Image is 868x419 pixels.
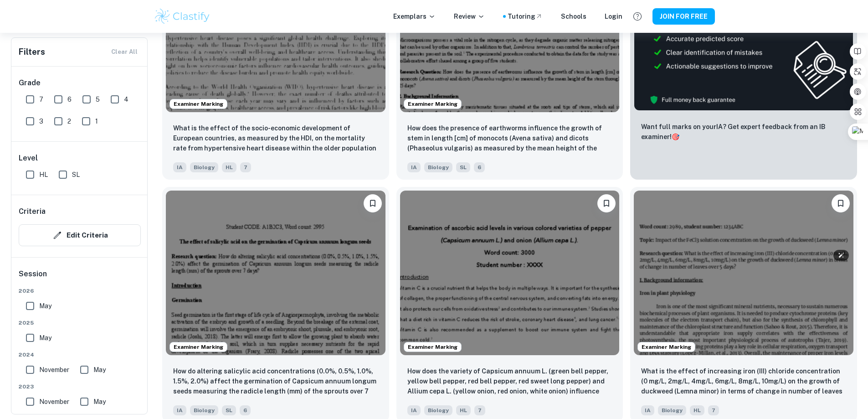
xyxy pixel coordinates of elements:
span: 2023 [19,383,141,391]
span: 6 [67,94,72,104]
span: 2024 [19,351,141,359]
span: IA [173,405,186,415]
span: HL [222,162,236,172]
span: IA [641,405,654,415]
span: 7 [39,94,43,104]
button: JOIN FOR FREE [652,8,715,25]
span: 6 [474,162,485,172]
a: Schools [561,11,586,21]
span: HL [690,405,704,415]
p: Exemplars [393,11,436,21]
h6: Level [19,153,141,164]
span: SL [72,170,80,180]
p: Want full marks on your IA ? Get expert feedback from an IB examiner! [641,122,846,142]
p: How does the presence of earthworms influence the growth of stem in length [cm] of monocots (Aven... [407,123,612,154]
span: IA [407,162,421,172]
span: 🎯 [672,133,679,140]
button: Help and Feedback [630,9,645,24]
button: Please log in to bookmark exemplars [832,194,850,212]
p: Review [454,11,485,21]
p: What is the effect of increasing iron (III) chloride concentration (0 mg/L, 2mg/L, 4mg/L, 6mg/L, ... [641,366,846,397]
span: Examiner Marking [638,343,695,351]
h6: Session [19,269,141,287]
button: Edit Criteria [19,224,141,246]
span: Biology [424,162,452,172]
span: Biology [190,405,218,415]
span: SL [456,162,470,172]
span: 2 [67,116,71,126]
span: 7 [240,162,251,172]
p: How do altering salicylic acid concentrations (0.0%, 0.5%, 1.0%, 1.5%, 2.0%) affect the germinati... [173,366,378,397]
span: November [39,365,69,375]
span: 7 [708,405,719,415]
a: Tutoring [508,11,543,21]
span: IA [407,405,421,415]
span: IA [173,162,186,172]
img: Biology IA example thumbnail: How does the variety of Capsicum annuum [400,191,620,355]
span: May [39,301,51,311]
span: Examiner Marking [170,100,227,108]
span: 7 [474,405,485,415]
span: Examiner Marking [404,343,461,351]
a: Login [605,11,622,21]
span: 4 [124,94,128,104]
span: May [93,397,106,407]
button: Please log in to bookmark exemplars [597,194,616,212]
span: 2026 [19,287,141,295]
span: Biology [658,405,686,415]
span: November [39,397,69,407]
h6: Criteria [19,206,46,217]
span: 5 [96,94,100,104]
span: 3 [39,116,43,126]
span: May [93,365,106,375]
span: Biology [424,405,452,415]
span: Examiner Marking [170,343,227,351]
span: HL [456,405,471,415]
span: HL [39,170,48,180]
p: How does the variety of Capsicum annuum L. (green bell pepper, yellow bell pepper, red bell peppe... [407,366,612,397]
button: Please log in to bookmark exemplars [364,194,382,212]
span: SL [222,405,236,415]
img: Clastify logo [154,7,211,26]
img: Biology IA example thumbnail: How do altering salicylic acid concentra [166,191,385,355]
span: 6 [240,405,251,415]
h6: Grade [19,78,141,88]
span: Biology [190,162,218,172]
img: Biology IA example thumbnail: What is the effect of increasing iron (I [634,191,853,355]
span: 1 [95,116,98,126]
span: Examiner Marking [404,100,461,108]
h6: Filters [19,46,45,58]
span: May [39,333,51,343]
p: What is the effect of the socio-economic development of European countries, as measured by the HD... [173,123,378,154]
span: 2025 [19,319,141,327]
